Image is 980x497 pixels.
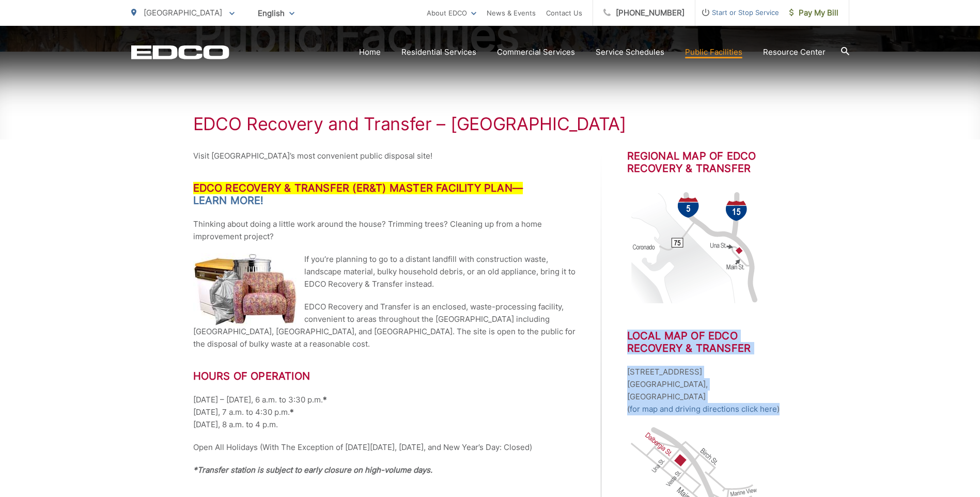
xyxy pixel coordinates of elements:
[627,330,787,354] h2: Local Map of EDCO Recovery & Transfer
[627,150,787,175] h2: Regional Map of EDCO Recovery & Transfer
[685,46,742,58] a: Public Facilities
[193,114,787,134] h1: EDCO Recovery and Transfer – [GEOGRAPHIC_DATA]
[789,7,838,19] span: Pay My Bill
[627,366,787,415] p: [STREET_ADDRESS] [GEOGRAPHIC_DATA], [GEOGRAPHIC_DATA] ( )
[193,394,575,431] p: [DATE] – [DATE], 6 a.m. to 3:30 p.m. [DATE], 7 a.m. to 4:30 p.m. [DATE], 8 a.m. to 4 p.m.
[193,301,575,350] p: EDCO Recovery and Transfer is an enclosed, waste-processing facility, convenient to areas through...
[144,8,222,18] span: [GEOGRAPHIC_DATA]
[763,46,826,58] a: Resource Center
[193,253,297,325] img: Bulky
[427,7,476,19] a: About EDCO
[193,370,575,382] h2: Hours of Operation
[627,186,761,310] img: Recycling
[193,150,575,162] p: Visit [GEOGRAPHIC_DATA]’s most convenient public disposal site!
[193,253,575,290] p: If you’re planning to go to a distant landfill with construction waste, landscape material, bulky...
[193,441,575,454] p: Open All Holidays (With The Exception of [DATE][DATE], [DATE], and New Year’s Day: Closed)
[193,465,432,475] strong: *Transfer station is subject to early closure on high-volume days.
[193,218,575,243] p: Thinking about doing a little work around the house? Trimming trees? Cleaning up from a home impr...
[131,45,229,59] a: EDCD logo. Return to the homepage.
[359,46,381,58] a: Home
[487,7,536,19] a: News & Events
[497,46,575,58] a: Commercial Services
[546,7,582,19] a: Contact Us
[630,403,777,415] a: for map and driving directions click here
[193,182,523,194] span: EDCO Recovery & Transfer (ER&T) Master Facility Plan—
[193,194,264,207] a: LEARN MORE!
[401,46,476,58] a: Residential Services
[250,4,302,22] span: English
[596,46,664,58] a: Service Schedules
